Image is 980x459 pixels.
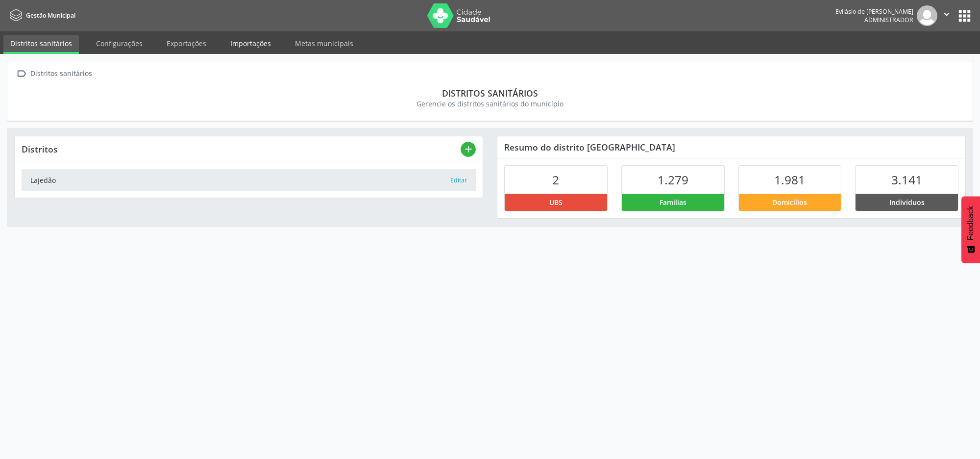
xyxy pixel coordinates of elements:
button: add [461,142,476,157]
a: Exportações [160,35,213,52]
span: 2 [552,172,559,188]
button: Feedback - Mostrar pesquisa [961,196,980,263]
i:  [941,9,952,20]
div: Lajedão [30,175,450,185]
span: Famílias [660,197,686,207]
a:  Distritos sanitários [14,67,94,81]
i:  [14,67,28,81]
a: Importações [223,35,278,52]
div: Resumo do distrito [GEOGRAPHIC_DATA] [497,136,965,158]
button: Editar [450,176,467,185]
span: UBS [549,197,563,207]
i: add [463,144,474,154]
button: apps [956,7,973,25]
img: img [917,5,937,26]
span: 1.279 [658,172,688,188]
a: Metas municipais [288,35,360,52]
div: Gerencie os distritos sanitários do município [21,99,959,109]
span: Feedback [966,206,975,240]
span: 1.981 [774,172,805,188]
span: Domicílios [772,197,807,207]
span: Gestão Municipal [26,11,75,20]
button:  [937,5,956,26]
div: Distritos [22,144,461,154]
a: Distritos sanitários [3,35,79,54]
span: Indivíduos [889,197,925,207]
div: Distritos sanitários [21,88,959,99]
a: Configurações [89,35,149,52]
span: Administrador [864,16,913,24]
a: Lajedão Editar [22,169,476,190]
span: 3.141 [891,172,922,188]
div: Evilásio de [PERSON_NAME] [835,7,913,16]
div: Distritos sanitários [28,67,94,81]
a: Gestão Municipal [7,7,75,24]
